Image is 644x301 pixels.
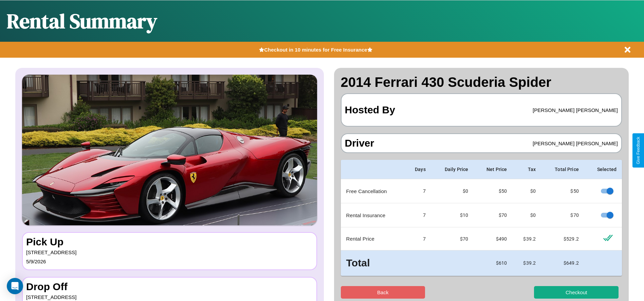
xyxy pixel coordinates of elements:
[512,160,541,179] th: Tax
[431,227,474,250] td: $ 70
[541,250,584,276] td: $ 649.2
[474,160,512,179] th: Net Price
[636,137,641,164] div: Give Feedback
[431,160,474,179] th: Daily Price
[584,160,622,179] th: Selected
[512,250,541,276] td: $ 39.2
[431,203,474,227] td: $10
[404,203,431,227] td: 7
[512,227,541,250] td: $ 39.2
[345,97,395,123] h3: Hosted By
[345,137,374,149] h3: Driver
[404,179,431,203] td: 7
[533,139,618,148] p: [PERSON_NAME] [PERSON_NAME]
[346,211,399,220] p: Rental Insurance
[534,286,619,299] button: Checkout
[341,75,622,90] h2: 2014 Ferrari 430 Scuderia Spider
[404,227,431,250] td: 7
[346,234,399,243] p: Rental Price
[533,106,618,115] p: [PERSON_NAME] [PERSON_NAME]
[341,160,622,276] table: simple table
[541,203,584,227] td: $ 70
[26,281,313,293] h3: Drop Off
[346,187,399,196] p: Free Cancellation
[512,203,541,227] td: $0
[541,179,584,203] td: $ 50
[474,179,512,203] td: $ 50
[341,286,425,299] button: Back
[541,227,584,250] td: $ 529.2
[7,278,23,294] div: Open Intercom Messenger
[404,160,431,179] th: Days
[264,47,367,53] b: Checkout in 10 minutes for Free Insurance
[346,256,399,270] h3: Total
[474,203,512,227] td: $ 70
[512,179,541,203] td: $0
[474,250,512,276] td: $ 610
[474,227,512,250] td: $ 490
[541,160,584,179] th: Total Price
[431,179,474,203] td: $0
[26,257,313,266] p: 5 / 9 / 2026
[26,236,313,248] h3: Pick Up
[26,248,313,257] p: [STREET_ADDRESS]
[7,7,157,35] h1: Rental Summary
